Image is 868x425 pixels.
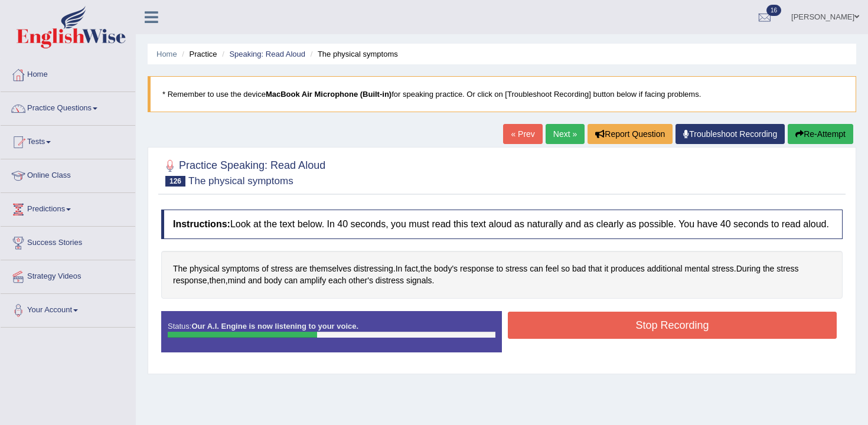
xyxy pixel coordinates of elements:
span: Click to see word definition [173,274,207,287]
span: Click to see word definition [611,263,645,275]
a: « Prev [503,124,542,144]
span: 16 [766,5,781,16]
span: Click to see word definition [190,263,220,275]
span: Click to see word definition [505,263,527,275]
span: Click to see word definition [396,263,403,275]
span: Click to see word definition [354,263,393,275]
div: . , . , , . [161,251,843,299]
span: Click to see word definition [262,263,269,275]
button: Report Question [588,124,673,144]
span: Click to see word definition [248,274,262,287]
span: Click to see word definition [328,274,346,287]
span: Click to see word definition [763,263,774,275]
h4: Look at the text below. In 40 seconds, you must read this text aloud as naturally and as clearly ... [161,210,843,239]
span: Click to see word definition [300,274,326,287]
span: Click to see word definition [264,274,282,287]
a: Home [1,58,135,88]
span: Click to see word definition [434,263,458,275]
h2: Practice Speaking: Read Aloud [161,157,325,187]
a: Next » [546,124,585,144]
span: Click to see word definition [776,263,798,275]
span: Click to see word definition [460,263,494,275]
span: Click to see word definition [572,263,586,275]
span: Click to see word definition [376,274,404,287]
span: Click to see word definition [222,263,260,275]
span: Click to see word definition [546,263,559,275]
a: Troubleshoot Recording [676,124,785,144]
b: Instructions: [173,219,230,229]
a: Home [156,50,177,58]
a: Practice Questions [1,92,135,122]
span: Click to see word definition [173,263,187,275]
span: Click to see word definition [588,263,602,275]
span: Click to see word definition [228,274,246,287]
strong: Our A.I. Engine is now listening to your voice. [191,322,358,331]
span: Click to see word definition [712,263,734,275]
span: 126 [165,176,185,187]
span: Click to see word definition [284,274,298,287]
li: Practice [179,48,217,60]
b: MacBook Air Microphone (Built-in) [266,90,391,99]
a: Tests [1,126,135,155]
span: Click to see word definition [406,274,432,287]
span: Click to see word definition [496,263,503,275]
a: Your Account [1,294,135,323]
li: The physical symptoms [308,48,398,60]
blockquote: * Remember to use the device for speaking practice. Or click on [Troubleshoot Recording] button b... [148,76,856,112]
span: Click to see word definition [561,263,570,275]
span: Click to see word definition [348,274,373,287]
a: Online Class [1,159,135,189]
span: Click to see word definition [271,263,293,275]
a: Success Stories [1,227,135,256]
span: Click to see word definition [209,274,225,287]
a: Strategy Videos [1,260,135,290]
span: Click to see word definition [685,263,710,275]
button: Stop Recording [508,312,837,339]
span: Click to see word definition [736,263,761,275]
span: Click to see word definition [420,263,432,275]
a: Predictions [1,193,135,223]
small: The physical symptoms [188,175,293,187]
span: Click to see word definition [295,263,307,275]
span: Click to see word definition [647,263,683,275]
span: Click to see word definition [404,263,418,275]
button: Re-Attempt [788,124,853,144]
span: Click to see word definition [530,263,543,275]
a: Speaking: Read Aloud [229,50,305,58]
span: Click to see word definition [604,263,608,275]
span: Click to see word definition [309,263,351,275]
div: Status: [161,311,502,352]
